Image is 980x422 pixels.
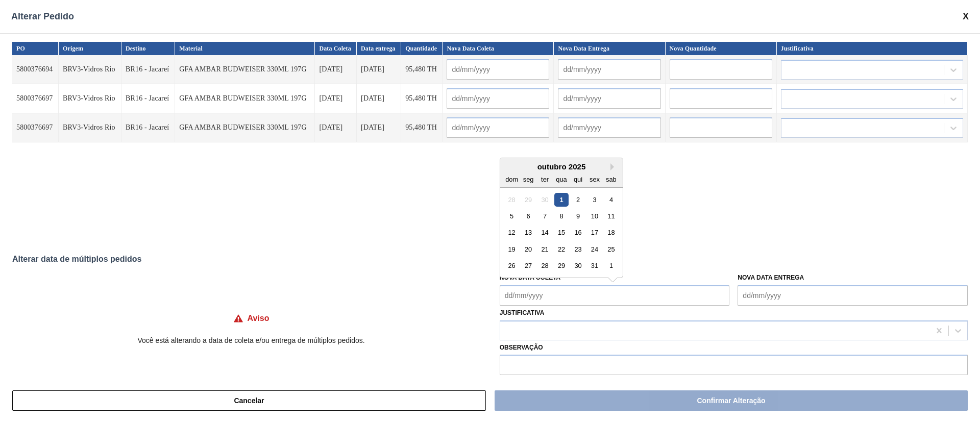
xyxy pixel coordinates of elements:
td: 5800376694 [12,55,59,84]
input: dd/mm/yyyy [447,117,549,138]
div: Choose sexta-feira, 31 de outubro de 2025 [587,259,601,272]
div: Choose terça-feira, 14 de outubro de 2025 [538,226,552,239]
div: Choose sábado, 1 de novembro de 2025 [604,259,618,272]
div: qui [571,172,585,186]
div: qua [554,172,568,186]
label: Nova Data Entrega [738,274,804,281]
div: Choose segunda-feira, 6 de outubro de 2025 [521,209,535,223]
div: seg [521,172,535,186]
div: Choose quarta-feira, 22 de outubro de 2025 [554,242,568,256]
th: Nova Quantidade [666,42,777,55]
label: Observação [500,340,968,355]
td: BRV3-Vidros Rio [59,55,121,84]
th: Data Coleta [315,42,357,55]
td: GFA AMBAR BUDWEISER 330ML 197G [175,113,315,142]
td: BRV3-Vidros Rio [59,84,121,113]
div: Choose sexta-feira, 17 de outubro de 2025 [587,226,601,239]
td: [DATE] [315,84,357,113]
div: Choose quinta-feira, 16 de outubro de 2025 [571,226,585,239]
th: Nova Data Coleta [443,42,554,55]
td: BR16 - Jacareí [121,113,175,142]
input: dd/mm/yyyy [558,117,660,138]
td: 5800376697 [12,113,59,142]
div: Choose segunda-feira, 13 de outubro de 2025 [521,226,535,239]
div: sex [587,172,601,186]
div: Choose quarta-feira, 29 de outubro de 2025 [554,259,568,272]
h4: Aviso [248,314,269,323]
label: Justificativa [500,309,545,316]
div: dom [505,172,519,186]
div: Not available segunda-feira, 29 de setembro de 2025 [521,192,535,206]
input: dd/mm/yyyy [500,285,730,306]
div: Choose domingo, 12 de outubro de 2025 [505,226,519,239]
th: Data entrega [357,42,401,55]
button: Next Month [610,163,618,170]
th: Origem [59,42,121,55]
div: Alterar data de múltiplos pedidos [12,255,968,264]
input: dd/mm/yyyy [558,59,660,80]
div: outubro 2025 [500,162,623,171]
td: BR16 - Jacareí [121,55,175,84]
td: [DATE] [357,113,401,142]
div: Choose sábado, 25 de outubro de 2025 [604,242,618,256]
button: Cancelar [12,390,486,411]
td: GFA AMBAR BUDWEISER 330ML 197G [175,84,315,113]
input: dd/mm/yyyy [738,285,968,306]
div: Choose quarta-feira, 15 de outubro de 2025 [554,226,568,239]
div: ter [538,172,552,186]
div: Choose sábado, 11 de outubro de 2025 [604,209,618,223]
div: Choose quarta-feira, 8 de outubro de 2025 [554,209,568,223]
td: GFA AMBAR BUDWEISER 330ML 197G [175,55,315,84]
div: Choose terça-feira, 21 de outubro de 2025 [538,242,552,256]
td: 95,480 TH [401,84,443,113]
div: Choose quinta-feira, 23 de outubro de 2025 [571,242,585,256]
div: month 2025-10 [503,191,619,274]
td: 5800376697 [12,84,59,113]
td: [DATE] [357,84,401,113]
input: dd/mm/yyyy [558,88,660,109]
div: Choose sexta-feira, 10 de outubro de 2025 [587,209,601,223]
th: PO [12,42,59,55]
th: Justificativa [777,42,968,55]
th: Quantidade [401,42,443,55]
th: Nova Data Entrega [554,42,665,55]
th: Material [175,42,315,55]
th: Destino [121,42,175,55]
span: Alterar Pedido [11,11,74,22]
div: Not available domingo, 28 de setembro de 2025 [505,192,519,206]
div: Choose sábado, 18 de outubro de 2025 [604,226,618,239]
div: Choose sexta-feira, 3 de outubro de 2025 [587,192,601,206]
div: Choose quinta-feira, 9 de outubro de 2025 [571,209,585,223]
td: 95,480 TH [401,55,443,84]
div: Choose sexta-feira, 24 de outubro de 2025 [587,242,601,256]
td: [DATE] [315,55,357,84]
input: dd/mm/yyyy [447,59,549,80]
input: dd/mm/yyyy [447,88,549,109]
td: [DATE] [315,113,357,142]
p: Você está alterando a data de coleta e/ou entrega de múltiplos pedidos. [12,336,490,344]
div: Choose domingo, 5 de outubro de 2025 [505,209,519,223]
div: Choose segunda-feira, 20 de outubro de 2025 [521,242,535,256]
td: BRV3-Vidros Rio [59,113,121,142]
div: Not available terça-feira, 30 de setembro de 2025 [538,192,552,206]
td: BR16 - Jacareí [121,84,175,113]
div: sab [604,172,618,186]
div: Choose quarta-feira, 1 de outubro de 2025 [554,192,568,206]
div: Choose domingo, 26 de outubro de 2025 [505,259,519,272]
div: Choose sábado, 4 de outubro de 2025 [604,192,618,206]
td: 95,480 TH [401,113,443,142]
div: Choose domingo, 19 de outubro de 2025 [505,242,519,256]
div: Choose quinta-feira, 30 de outubro de 2025 [571,259,585,272]
div: Choose terça-feira, 28 de outubro de 2025 [538,259,552,272]
div: Choose segunda-feira, 27 de outubro de 2025 [521,259,535,272]
div: Choose terça-feira, 7 de outubro de 2025 [538,209,552,223]
div: Choose quinta-feira, 2 de outubro de 2025 [571,192,585,206]
td: [DATE] [357,55,401,84]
